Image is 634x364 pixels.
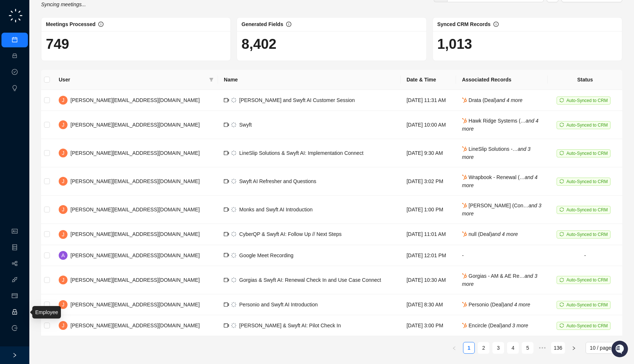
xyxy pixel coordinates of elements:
i: Syncing meetings... [41,1,86,7]
span: sync [560,232,564,236]
span: left [452,346,456,350]
button: right [568,342,580,354]
img: Swyft AI [7,7,22,22]
div: Start new chat [25,66,120,74]
span: J [62,276,65,284]
a: 4 [507,342,518,353]
h2: How can we help? [7,41,134,53]
a: 📚Docs [4,100,30,113]
td: [DATE] 9:30 AM [401,139,456,167]
span: [PERSON_NAME][EMAIL_ADDRESS][DOMAIN_NAME] [70,122,200,128]
span: User [59,76,206,84]
span: J [62,321,65,330]
span: ••• [536,342,548,354]
span: Hawk Ridge Systems (… [462,118,539,132]
td: [DATE] 8:30 AM [401,294,456,315]
span: Google Meet Recording [239,252,294,258]
img: logo-small-inverted-DW8HDUn_.png [231,253,236,258]
span: J [62,205,65,214]
img: logo-small-inverted-DW8HDUn_.png [231,323,236,328]
li: 3 [492,342,504,354]
span: sync [560,98,564,102]
span: Wrapbook - Renewal (… [462,174,538,188]
span: video-camera [224,98,229,103]
img: logo-small-inverted-DW8HDUn_.png [231,232,236,237]
span: Status [40,103,57,110]
img: logo-small-inverted-DW8HDUn_.png [231,302,236,307]
span: [PERSON_NAME] (Con… [462,203,541,216]
i: and 3 more [462,273,537,287]
span: filter [208,74,215,85]
span: J [62,301,65,309]
span: sync [560,207,564,212]
span: filter [209,77,214,82]
td: [DATE] 11:31 AM [401,90,456,111]
span: Auto-Synced to CRM [566,232,608,237]
span: sync [560,123,564,127]
span: Auto-Synced to CRM [566,98,608,103]
i: and 4 more [492,231,518,237]
span: J [62,149,65,157]
span: logout [12,325,18,331]
span: LineSlip Solutions -… [462,146,531,160]
span: Auto-Synced to CRM [566,123,608,128]
td: - [456,245,548,266]
span: J [62,96,65,104]
span: video-camera [224,179,229,184]
span: Pylon [73,121,89,126]
th: Date & Time [401,70,456,90]
span: sync [560,302,564,307]
td: [DATE] 3:02 PM [401,167,456,196]
span: Gorgias - AM & AE Re… [462,273,537,287]
button: Start new chat [125,69,134,77]
span: A [61,251,65,259]
span: video-camera [224,302,229,307]
span: Auto-Synced to CRM [566,302,608,307]
span: [PERSON_NAME] & Swyft AI: Pilot Check In [239,323,341,328]
td: - [548,245,622,266]
i: and 4 more [462,118,539,132]
span: video-camera [224,122,229,127]
span: Synced CRM Records [437,21,491,27]
span: Meetings Processed [46,21,95,27]
span: sync [560,151,564,155]
span: J [62,177,65,185]
span: Swyft [239,122,252,128]
span: Swyft AI Refresher and Questions [239,178,316,184]
div: We're offline, we'll be back soon [25,74,96,80]
span: [PERSON_NAME][EMAIL_ADDRESS][DOMAIN_NAME] [70,277,200,283]
span: video-camera [224,277,229,283]
td: [DATE] 11:01 AM [401,224,456,245]
span: [PERSON_NAME][EMAIL_ADDRESS][DOMAIN_NAME] [70,207,200,212]
i: and 4 more [496,97,522,103]
span: [PERSON_NAME][EMAIL_ADDRESS][DOMAIN_NAME] [70,252,200,258]
img: logo-small-inverted-DW8HDUn_.png [231,98,236,103]
img: logo-small-C4UdH2pc.png [7,7,24,24]
li: 1 [463,342,475,354]
a: 3 [493,342,504,353]
li: 4 [507,342,519,354]
span: Auto-Synced to CRM [566,151,608,156]
span: [PERSON_NAME][EMAIL_ADDRESS][DOMAIN_NAME] [70,323,200,328]
a: 📶Status [30,100,59,113]
li: Previous Page [448,342,460,354]
th: Name [218,70,401,90]
span: [PERSON_NAME][EMAIL_ADDRESS][DOMAIN_NAME] [70,97,200,103]
div: Page Size [586,342,622,354]
span: video-camera [224,207,229,212]
td: [DATE] 10:30 AM [401,266,456,294]
li: 136 [551,342,565,354]
span: null (Deal) [462,231,518,237]
span: sync [560,323,564,328]
span: [PERSON_NAME] and Swyft AI Customer Session [239,97,355,103]
img: logo-small-inverted-DW8HDUn_.png [231,277,236,283]
h1: 1,013 [437,36,617,52]
td: [DATE] 1:00 PM [401,196,456,224]
span: info-circle [98,22,103,27]
span: Drata (Deal) [462,97,522,103]
span: right [572,346,576,350]
i: and 3 more [502,323,528,328]
li: 5 [522,342,533,354]
span: sync [560,278,564,282]
span: Personio and Swyft AI Introduction [239,302,318,307]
